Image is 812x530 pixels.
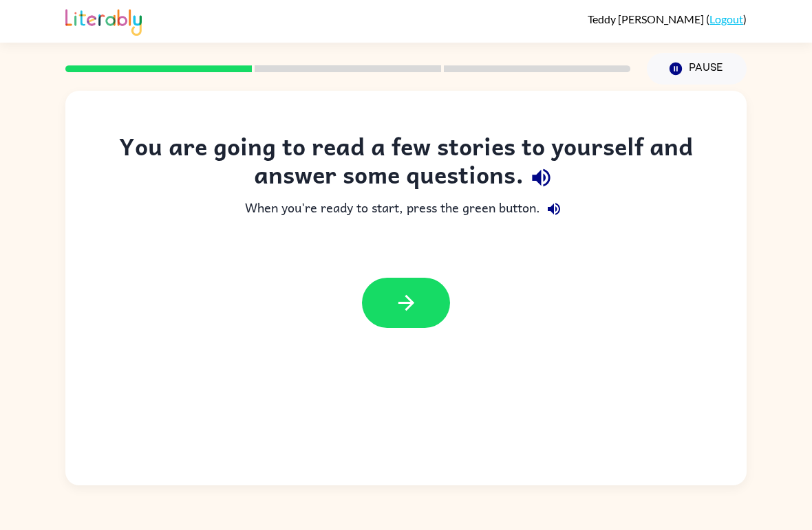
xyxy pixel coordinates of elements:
span: Teddy [PERSON_NAME] [588,12,706,25]
a: Logout [709,12,743,25]
img: Literably [65,5,142,36]
div: ( ) [588,12,747,25]
button: Pause [647,53,747,85]
div: You are going to read a few stories to yourself and answer some questions. [93,132,719,195]
div: When you're ready to start, press the green button. [93,195,719,223]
